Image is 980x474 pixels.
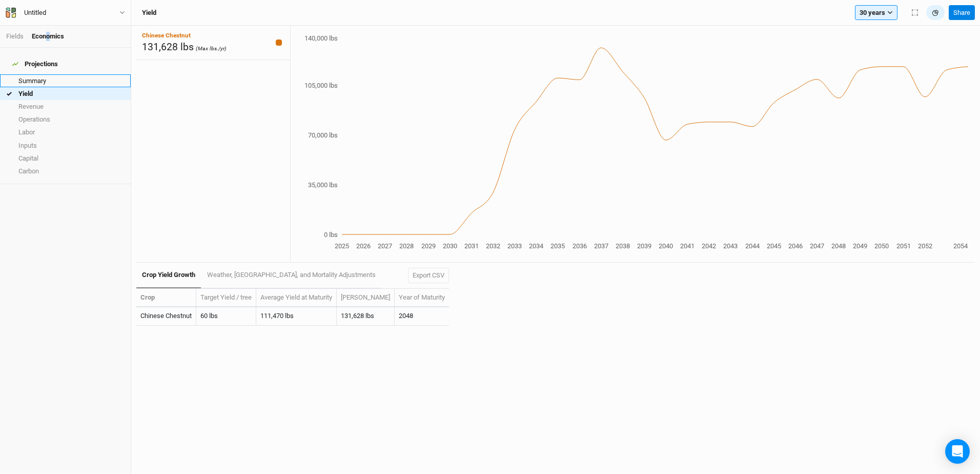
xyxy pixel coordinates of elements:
tspan: 35,000 lbs [308,181,338,189]
div: Projections [12,60,58,68]
a: Crop Yield Growth [136,263,201,288]
tspan: 2046 [788,242,803,250]
tspan: 2031 [464,242,479,250]
tspan: 2035 [550,242,565,250]
td: 60 lbs [196,307,256,325]
tspan: 2045 [767,242,781,250]
tspan: 140,000 lbs [304,34,338,42]
span: 131,628 lbs [142,41,194,53]
tspan: 2027 [378,242,392,250]
tspan: 2048 [831,242,846,250]
div: Untitled [24,8,46,18]
tspan: 2037 [594,242,608,250]
tspan: 2052 [918,242,932,250]
td: 131,628 lbs [337,307,395,325]
td: 111,470 lbs [256,307,337,325]
tspan: 2041 [680,242,695,250]
h3: Yield [142,9,156,17]
tspan: 2054 [953,242,968,250]
tspan: 70,000 lbs [308,131,338,139]
tspan: 2025 [335,242,349,250]
tspan: 2047 [810,242,824,250]
tspan: 2033 [507,242,522,250]
th: [PERSON_NAME] [337,289,395,307]
th: Year of Maturity [395,289,449,307]
tspan: 2028 [399,242,414,250]
th: Crop [136,289,196,307]
tspan: 2042 [702,242,716,250]
tspan: 2026 [356,242,371,250]
div: Economics [32,32,64,41]
tspan: 2034 [529,242,544,250]
tspan: 2049 [853,242,867,250]
tspan: 2039 [637,242,651,250]
tspan: 105,000 lbs [304,82,338,89]
th: Target Yield / tree [196,289,256,307]
tspan: 2050 [874,242,889,250]
button: Export CSV [408,268,449,283]
td: Chinese Chestnut [136,307,196,325]
tspan: 2043 [723,242,738,250]
button: Share [949,5,975,21]
tspan: 2040 [659,242,673,250]
button: 30 years [855,5,897,21]
a: Fields [6,32,24,40]
button: Untitled [5,7,126,18]
a: Weather, [GEOGRAPHIC_DATA], and Mortality Adjustments [201,263,381,287]
tspan: 0 lbs [324,231,338,239]
tspan: 2032 [486,242,500,250]
tspan: 2036 [573,242,587,250]
tspan: 2038 [616,242,630,250]
span: Chinese Chestnut [142,32,191,39]
tspan: 2044 [745,242,760,250]
td: 2048 [395,307,449,325]
div: Open Intercom Messenger [945,439,970,464]
tspan: 2029 [421,242,436,250]
span: (Max lbs./yr) [196,45,227,52]
tspan: 2051 [896,242,911,250]
th: Average Yield at Maturity [256,289,337,307]
tspan: 2030 [443,242,457,250]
